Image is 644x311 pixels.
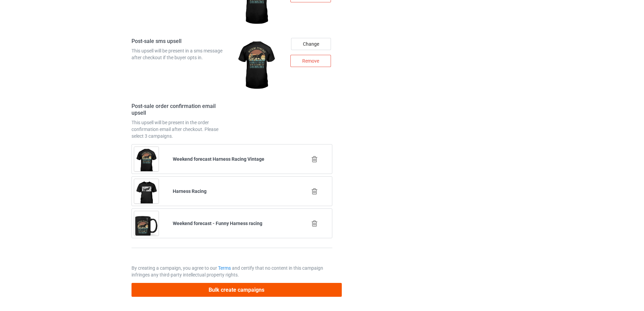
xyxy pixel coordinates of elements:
b: Harness Racing [173,188,207,194]
div: Remove [290,55,331,67]
img: regular.jpg [234,38,279,93]
div: Change [291,38,331,50]
div: This upsell will be present in the order confirmation email after checkout. Please select 3 campa... [132,119,230,139]
b: Weekend forecast Harness Racing Vintage [173,156,264,162]
div: This upsell will be present in a sms message after checkout if the buyer opts in. [132,47,230,61]
h4: Post-sale order confirmation email upsell [132,103,230,117]
a: Terms [218,265,231,271]
b: Weekend forecast - Funny Harness racing [173,221,262,226]
p: By creating a campaign, you agree to our and certify that no content in this campaign infringes a... [132,265,332,278]
button: Bulk create campaigns [132,283,342,297]
h4: Post-sale sms upsell [132,38,230,45]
